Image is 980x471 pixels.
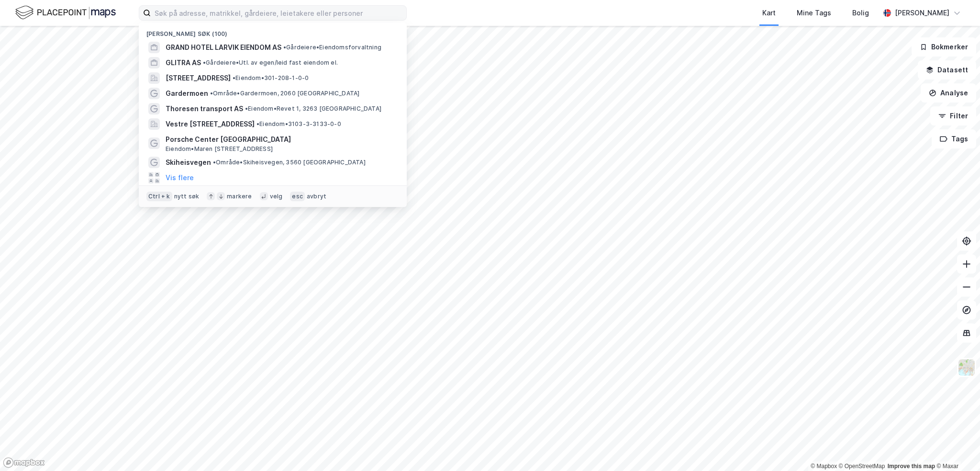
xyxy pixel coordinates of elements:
[151,6,406,20] input: Søk på adresse, matrikkel, gårdeiere, leietakere eller personer
[213,159,366,166] span: Område • Skiheisvegen, 3560 [GEOGRAPHIC_DATA]
[203,59,338,67] span: Gårdeiere • Utl. av egen/leid fast eiendom el.
[290,192,305,201] div: esc
[888,463,935,470] a: Improve this map
[918,60,976,80] button: Datasett
[283,44,381,51] span: Gårdeiere • Eiendomsforvaltning
[932,425,980,471] div: Kontrollprogram for chat
[166,134,395,145] span: Porsche Center [GEOGRAPHIC_DATA]
[166,118,255,130] span: Vestre [STREET_ADDRESS]
[839,463,885,470] a: OpenStreetMap
[166,157,211,168] span: Skiheisvegen
[166,145,273,153] span: Eiendom • Maren [STREET_ADDRESS]
[762,7,776,19] div: Kart
[270,193,283,200] div: velg
[166,72,231,84] span: [STREET_ADDRESS]
[912,37,976,57] button: Bokmerker
[797,7,831,19] div: Mine Tags
[233,74,235,81] span: •
[930,106,976,126] button: Filter
[921,83,976,103] button: Analyse
[3,457,45,468] a: Mapbox homepage
[932,425,980,471] iframe: Chat Widget
[256,120,341,128] span: Eiendom • 3103-3-3133-0-0
[958,358,976,377] img: Z
[227,193,252,200] div: markere
[166,172,194,184] button: Vis flere
[213,159,216,166] span: •
[210,90,359,97] span: Område • Gardermoen, 2060 [GEOGRAPHIC_DATA]
[245,105,248,112] span: •
[166,88,208,99] span: Gardermoen
[895,7,949,19] div: [PERSON_NAME]
[283,44,286,51] span: •
[307,193,326,200] div: avbryt
[233,74,309,82] span: Eiendom • 301-208-1-0-0
[146,192,172,201] div: Ctrl + k
[245,105,381,113] span: Eiendom • Revet 1, 3263 [GEOGRAPHIC_DATA]
[166,103,243,115] span: Thoresen transport AS
[210,90,213,97] span: •
[166,57,201,69] span: GLITRA AS
[811,463,837,470] a: Mapbox
[139,23,407,40] div: [PERSON_NAME] søk (100)
[852,7,869,19] div: Bolig
[166,42,281,53] span: GRAND HOTEL LARVIK EIENDOM AS
[15,4,116,21] img: logo.f888ab2527a4732fd821a326f86c7f29.svg
[932,129,976,149] button: Tags
[203,59,206,66] span: •
[256,120,259,127] span: •
[174,193,200,200] div: nytt søk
